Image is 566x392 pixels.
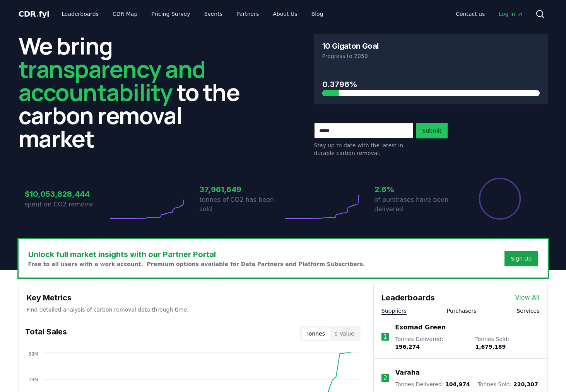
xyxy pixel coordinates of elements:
a: Partners [230,7,265,21]
span: 104,974 [445,381,470,387]
a: Log in [492,7,529,21]
p: 2 [383,373,387,383]
span: 220,307 [513,381,538,387]
h3: 2.6% [374,184,458,195]
button: Suppliers [381,307,407,315]
h3: 37,961,649 [200,184,283,195]
a: Contact us [450,7,491,21]
button: Purchasers [447,307,477,315]
h3: 10 Gigaton Goal [322,42,379,50]
span: Log in [499,10,523,18]
a: Varaha [395,368,420,377]
nav: Main [55,7,329,21]
h3: Unlock full market insights with our Partner Portal [28,249,365,260]
p: tonnes of CO2 has been sold [200,195,283,214]
a: Sign Up [511,255,532,262]
div: Percentage of sales delivered [478,177,522,220]
p: Tonnes Delivered : [395,335,467,351]
span: CDR fyi [19,9,50,19]
a: Events [198,7,229,21]
a: Pricing Survey [145,7,196,21]
tspan: 38M [28,351,38,357]
h3: Key Metrics [27,292,359,303]
button: Sign Up [504,251,538,266]
p: of purchases have been delivered [374,195,458,214]
a: CDR.fyi [19,9,50,19]
h3: $10,053,828,444 [25,188,108,200]
h3: Total Sales [25,326,67,341]
a: View All [515,293,540,302]
span: transparency and accountability [19,53,205,108]
p: 1 [383,332,387,341]
span: . [36,9,39,19]
p: Find detailed analysis of carbon removal data through time. [27,306,359,314]
p: Tonnes Delivered : [395,380,470,388]
a: Blog [305,7,330,21]
button: Submit [416,123,448,138]
h3: 0.3796% [322,78,540,90]
a: About Us [267,7,303,21]
h2: We bring to the carbon removal market [19,34,252,150]
button: Services [516,307,539,315]
p: Stay up to date with the latest in durable carbon removal. [314,141,413,157]
p: Tonnes Sold : [478,380,538,388]
button: Tonnes [302,327,330,340]
tspan: 29M [28,377,38,382]
button: $ Value [330,327,359,340]
span: 196,274 [395,344,420,350]
p: Free to all users with a work account. Premium options available for Data Partners and Platform S... [28,260,365,268]
a: Leaderboards [55,7,105,21]
a: CDR Map [106,7,144,21]
nav: Main [450,7,529,21]
h3: Leaderboards [381,292,435,303]
a: Exomad Green [395,323,446,332]
p: Tonnes Sold : [475,335,539,351]
span: 1,679,189 [475,344,506,350]
p: Progress to 2050 [322,52,540,60]
p: spent on CO2 removal [25,200,108,209]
